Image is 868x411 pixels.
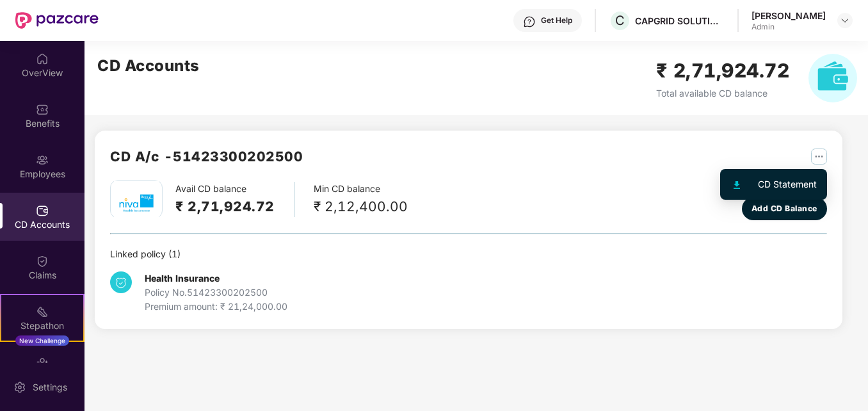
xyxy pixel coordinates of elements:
[751,10,826,22] div: [PERSON_NAME]
[175,182,294,217] div: Avail CD balance
[1,319,83,332] div: Stepathon
[175,196,275,217] h2: ₹ 2,71,924.72
[656,56,790,86] h2: ₹ 2,71,924.72
[541,15,572,26] div: Get Help
[97,54,200,78] h2: CD Accounts
[758,177,817,191] div: CD Statement
[314,182,408,217] div: Min CD balance
[36,255,49,268] img: svg+xml;base64,PHN2ZyBpZD0iQ2xhaW0iIHhtbG5zPSJodHRwOi8vd3d3LnczLm9yZy8yMDAwL3N2ZyIgd2lkdGg9IjIwIi...
[808,54,857,102] img: svg+xml;base64,PHN2ZyB4bWxucz0iaHR0cDovL3d3dy53My5vcmcvMjAwMC9zdmciIHhtbG5zOnhsaW5rPSJodHRwOi8vd3...
[145,300,287,314] div: Premium amount: ₹ 21,24,000.00
[145,273,220,284] b: Health Insurance
[734,181,740,189] img: svg+xml;base64,PHN2ZyB4bWxucz0iaHR0cDovL3d3dy53My5vcmcvMjAwMC9zdmciIHhtbG5zOnhsaW5rPSJodHRwOi8vd3...
[840,15,850,26] img: svg+xml;base64,PHN2ZyBpZD0iRHJvcGRvd24tMzJ4MzIiIHhtbG5zPSJodHRwOi8vd3d3LnczLm9yZy8yMDAwL3N2ZyIgd2...
[36,52,49,65] img: svg+xml;base64,PHN2ZyBpZD0iSG9tZSIgeG1sbnM9Imh0dHA6Ly93d3cudzMub3JnLzIwMDAvc3ZnIiB3aWR0aD0iMjAiIG...
[110,146,303,167] h2: CD A/c - 51423300202500
[742,197,826,220] button: Add CD Balance
[314,196,408,217] div: ₹ 2,12,400.00
[13,381,26,394] img: svg+xml;base64,PHN2ZyBpZD0iU2V0dGluZy0yMHgyMCIgeG1sbnM9Imh0dHA6Ly93d3cudzMub3JnLzIwMDAvc3ZnIiB3aW...
[751,22,826,32] div: Admin
[615,13,625,28] span: C
[36,103,49,116] img: svg+xml;base64,PHN2ZyBpZD0iQmVuZWZpdHMiIHhtbG5zPSJodHRwOi8vd3d3LnczLm9yZy8yMDAwL3N2ZyIgd2lkdGg9Ij...
[15,12,99,29] img: New Pazcare Logo
[36,305,49,318] img: svg+xml;base64,PHN2ZyB4bWxucz0iaHR0cDovL3d3dy53My5vcmcvMjAwMC9zdmciIHdpZHRoPSIyMSIgaGVpZ2h0PSIyMC...
[36,356,49,369] img: svg+xml;base64,PHN2ZyBpZD0iRW5kb3JzZW1lbnRzIiB4bWxucz0iaHR0cDovL3d3dy53My5vcmcvMjAwMC9zdmciIHdpZH...
[523,15,536,28] img: svg+xml;base64,PHN2ZyBpZD0iSGVscC0zMngzMiIgeG1sbnM9Imh0dHA6Ly93d3cudzMub3JnLzIwMDAvc3ZnIiB3aWR0aD...
[110,271,132,293] img: svg+xml;base64,PHN2ZyB4bWxucz0iaHR0cDovL3d3dy53My5vcmcvMjAwMC9zdmciIHdpZHRoPSIzNCIgaGVpZ2h0PSIzNC...
[114,181,159,225] img: mbhicl.png
[15,335,69,346] div: New Challenge
[635,15,725,27] div: CAPGRID SOLUTIONS PRIVATE LIMITED
[36,154,49,166] img: svg+xml;base64,PHN2ZyBpZD0iRW1wbG95ZWVzIiB4bWxucz0iaHR0cDovL3d3dy53My5vcmcvMjAwMC9zdmciIHdpZHRoPS...
[110,247,827,261] div: Linked policy ( 1 )
[656,88,768,99] span: Total available CD balance
[145,286,287,300] div: Policy No. 51423300202500
[751,202,817,214] span: Add CD Balance
[29,381,71,394] div: Settings
[36,204,49,217] img: svg+xml;base64,PHN2ZyBpZD0iQ0RfQWNjb3VudHMiIGRhdGEtbmFtZT0iQ0QgQWNjb3VudHMiIHhtbG5zPSJodHRwOi8vd3...
[811,149,827,165] img: svg+xml;base64,PHN2ZyB4bWxucz0iaHR0cDovL3d3dy53My5vcmcvMjAwMC9zdmciIHdpZHRoPSIyNSIgaGVpZ2h0PSIyNS...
